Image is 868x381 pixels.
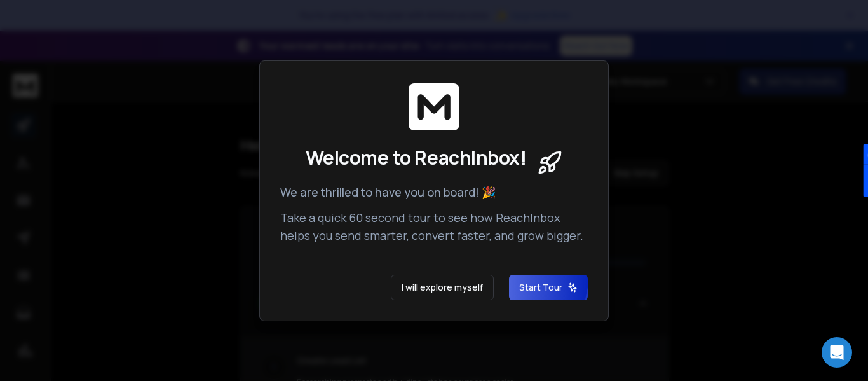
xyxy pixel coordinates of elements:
[280,209,588,244] p: Take a quick 60 second tour to see how ReachInbox helps you send smarter, convert faster, and gro...
[509,275,588,300] button: Start Tour
[280,183,588,201] p: We are thrilled to have you on board! 🎉
[306,146,526,169] span: Welcome to ReachInbox!
[391,275,494,300] button: I will explore myself
[822,337,852,368] div: Open Intercom Messenger
[519,281,578,294] span: Start Tour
